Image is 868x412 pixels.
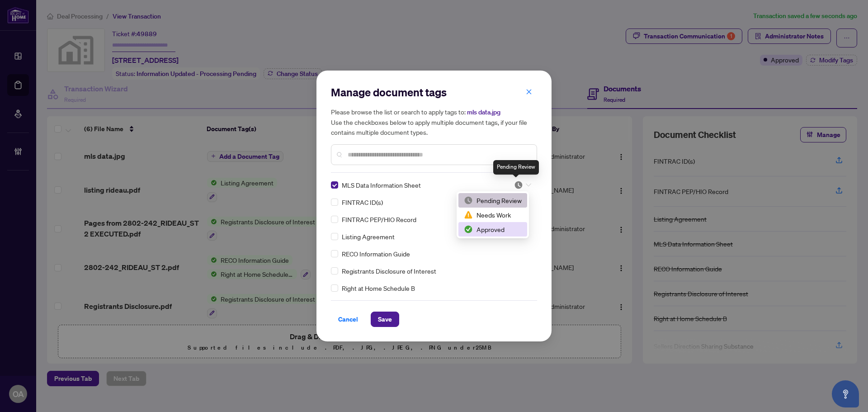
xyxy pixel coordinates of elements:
[331,85,537,99] h2: Manage document tags
[464,195,522,205] div: Pending Review
[832,380,859,407] button: Open asap
[526,89,532,95] span: close
[514,180,523,189] img: status
[458,193,527,208] div: Pending Review
[493,160,539,175] div: Pending Review
[342,214,416,224] span: FINTRAC PEP/HIO Record
[331,312,365,327] button: Cancel
[338,312,358,327] span: Cancel
[458,208,527,222] div: Needs Work
[371,312,399,327] button: Save
[342,197,383,207] span: FINTRAC ID(s)
[342,283,415,293] span: Right at Home Schedule B
[342,232,395,242] span: Listing Agreement
[514,180,531,189] span: Pending Review
[342,249,410,259] span: RECO Information Guide
[464,224,522,234] div: Approved
[464,225,473,234] img: status
[342,266,436,276] span: Registrants Disclosure of Interest
[378,312,392,327] span: Save
[464,196,473,205] img: status
[458,222,527,237] div: Approved
[464,210,473,219] img: status
[342,180,421,190] span: MLS Data Information Sheet
[467,108,500,116] span: mls data.jpg
[331,107,537,137] h5: Please browse the list or search to apply tags to: Use the checkboxes below to apply multiple doc...
[464,210,522,220] div: Needs Work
